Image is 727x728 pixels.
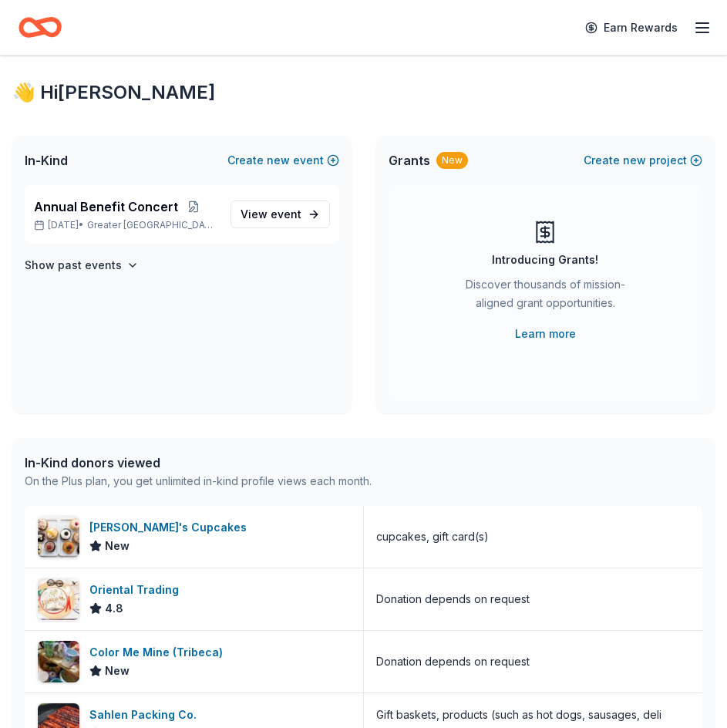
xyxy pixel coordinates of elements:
button: Show past events [25,256,139,275]
a: View event [231,201,330,228]
div: On the Plus plan, you get unlimited in-kind profile views each month. [25,472,372,490]
div: cupcakes, gift card(s) [376,527,489,546]
a: Earn Rewards [576,14,687,42]
div: Donation depends on request [376,590,530,608]
img: Image for Color Me Mine (Tribeca) [38,641,79,682]
div: Introducing Grants! [492,251,598,269]
span: In-Kind [25,151,68,170]
div: Discover thousands of mission-aligned grant opportunities. [450,275,641,318]
div: New [436,152,468,169]
button: Createnewevent [227,151,339,170]
span: new [623,151,646,170]
p: [DATE] • [34,219,218,231]
span: New [105,537,130,555]
div: Sahlen Packing Co. [89,706,203,724]
img: Image for Molly's Cupcakes [38,516,79,558]
div: 👋 Hi [PERSON_NAME] [12,80,715,105]
div: Donation depends on request [376,652,530,671]
div: In-Kind donors viewed [25,453,372,472]
span: 4.8 [105,599,123,618]
a: Home [19,9,62,45]
div: [PERSON_NAME]'s Cupcakes [89,518,253,537]
a: Learn more [515,325,576,343]
div: Oriental Trading [89,581,185,599]
span: new [267,151,290,170]
span: View [241,205,301,224]
span: event [271,207,301,221]
span: New [105,662,130,680]
span: Greater [GEOGRAPHIC_DATA] [87,219,218,231]
div: Color Me Mine (Tribeca) [89,643,229,662]
h4: Show past events [25,256,122,275]
button: Createnewproject [584,151,702,170]
img: Image for Oriental Trading [38,578,79,620]
span: Annual Benefit Concert [34,197,178,216]
span: Grants [389,151,430,170]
